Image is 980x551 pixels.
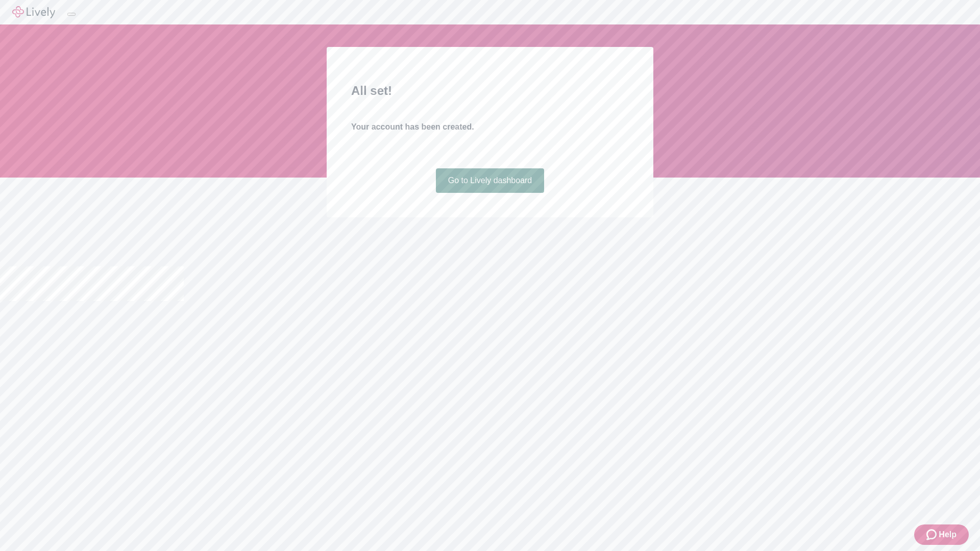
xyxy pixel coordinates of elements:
[12,6,55,18] img: Lively
[939,529,957,541] span: Help
[67,13,76,16] button: Log out
[914,524,969,545] button: Zendesk support iconHelp
[351,121,629,133] h4: Your account has been created.
[351,82,629,100] h2: All set!
[436,168,545,193] a: Go to Lively dashboard
[926,529,939,541] svg: Zendesk support icon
